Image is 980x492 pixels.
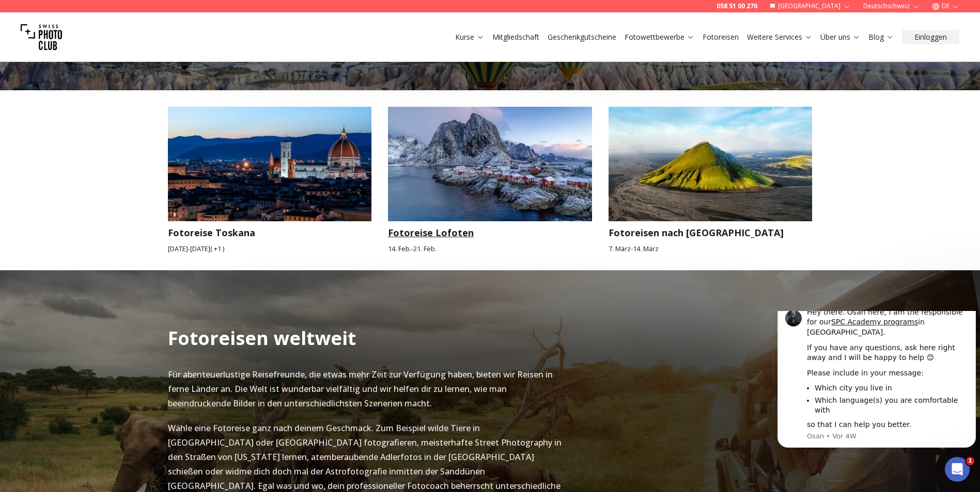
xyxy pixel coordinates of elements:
p: Message from Osan, sent Vor 4W [34,121,195,130]
div: If you have any questions, ask here right away and I will be happy to help 😊 [34,32,195,52]
button: Weitere Services [743,30,816,44]
small: [DATE] - [DATE] ( + 1 ) [168,244,372,254]
h2: Fotoreisen weltweit [168,328,356,349]
img: Swiss photo club [21,17,62,58]
a: Mitgliedschaft [492,32,539,42]
div: Please include in your message: [34,57,195,68]
a: Geschenkgutscheine [548,32,616,42]
a: Fotoreisen [703,32,739,42]
a: Fotoreisen nach IslandFotoreisen nach [GEOGRAPHIC_DATA]7. März-14. März [609,107,813,254]
span: 1 [966,457,974,465]
li: Which language(s) you are comfortable with [41,85,195,104]
button: Geschenkgutscheine [543,30,620,44]
a: Über uns [820,32,860,42]
a: 058 51 00 270 [717,2,757,10]
iframe: Intercom live chat [945,457,970,482]
small: 14. Feb. - 21. Feb. [388,244,592,254]
a: Fotoreise LofotenFotoreise Lofoten14. Feb.-21. Feb. [388,107,592,254]
a: Blog [868,32,894,42]
button: Fotowettbewerbe [620,30,698,44]
button: Kurse [451,30,488,44]
a: Weitere Services [747,32,812,42]
a: Kurse [455,32,484,42]
a: Fotoreise ToskanaFotoreise Toskana[DATE]-[DATE]( +1 ) [168,107,372,254]
div: so that I can help you better. [34,109,195,119]
button: Blog [864,30,898,44]
h3: Fotoreise Toskana [168,225,372,240]
a: SPC Academy programs [58,7,145,15]
p: Für abenteuerlustige Reisefreunde, die etwas mehr Zeit zur Verfügung haben, bieten wir Reisen in ... [168,367,565,411]
button: Mitgliedschaft [488,30,543,44]
small: 7. März - 14. März [609,244,813,254]
img: Fotoreise Lofoten [388,107,592,221]
button: Fotoreisen [698,30,743,44]
iframe: Intercom notifications Nachricht [773,311,980,454]
li: Which city you live in [41,72,195,82]
button: Einloggen [902,30,959,44]
a: Fotowettbewerbe [625,32,694,42]
h3: Fotoreise Lofoten [388,225,592,240]
h3: Fotoreisen nach [GEOGRAPHIC_DATA] [609,225,813,240]
button: Über uns [816,30,864,44]
img: Fotoreisen nach Island [598,101,822,227]
img: Fotoreise Toskana [158,101,382,227]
